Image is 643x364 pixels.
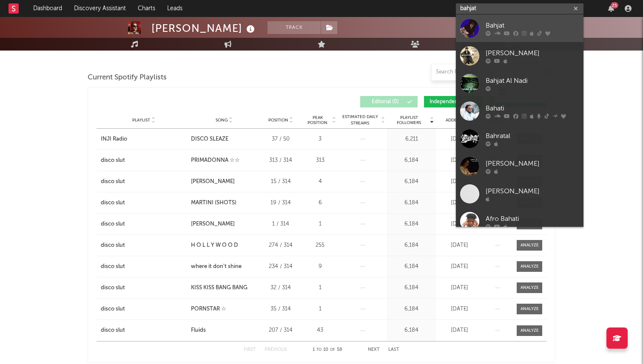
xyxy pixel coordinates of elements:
[101,178,187,186] a: disco slut
[368,347,380,352] button: Next
[389,284,434,292] div: 6,184
[151,21,257,35] div: [PERSON_NAME]
[191,135,228,144] div: DISCO SLEAZE
[262,135,300,144] div: 37 / 50
[191,326,206,335] div: Fluids
[389,199,434,207] div: 6,184
[438,326,481,335] div: [DATE]
[304,241,336,250] div: 255
[486,214,579,224] div: Afro Bahati
[430,99,470,104] span: Independent ( 33 )
[101,284,125,292] div: disco slut
[438,305,481,313] div: [DATE]
[389,326,434,335] div: 6,184
[456,125,583,152] a: Bahratal
[191,220,235,229] div: [PERSON_NAME]
[101,135,187,144] a: INJI Radio
[262,178,300,186] div: 15 / 314
[389,241,434,250] div: 6,184
[304,156,336,165] div: 313
[101,284,187,292] a: disco slut
[304,345,351,355] div: 1 10 58
[101,305,187,313] a: disco slut
[101,220,187,229] a: disco slut
[456,97,583,125] a: Bahati
[304,178,336,186] div: 4
[304,284,336,292] div: 1
[191,262,242,271] div: where it don't shine
[389,178,434,186] div: 6,184
[101,326,187,335] a: disco slut
[330,348,335,352] span: of
[611,2,618,8] div: 25
[262,326,300,335] div: 207 / 314
[438,135,481,144] div: [DATE]
[191,156,240,165] div: PRIMADONNA ☆☆
[101,199,187,207] a: disco slut
[132,118,150,123] span: Playlist
[486,103,579,113] div: Bahati
[101,156,187,165] a: disco slut
[438,178,481,186] div: [DATE]
[316,348,321,352] span: to
[101,262,187,271] a: disco slut
[304,220,336,229] div: 1
[268,118,288,123] span: Position
[101,241,187,250] a: disco slut
[191,305,226,313] div: PORNSTAR ☆
[340,114,380,127] span: Estimated Daily Streams
[438,284,481,292] div: [DATE]
[304,115,331,125] span: Peak Position
[262,262,300,271] div: 234 / 314
[191,199,236,207] div: MARTINI (SHOTS)
[486,186,579,196] div: [PERSON_NAME]
[262,156,300,165] div: 313 / 314
[101,135,127,144] div: INJI Radio
[101,220,125,229] div: disco slut
[304,262,336,271] div: 9
[191,241,238,250] div: H O L L Y W O O D
[101,326,125,335] div: disco slut
[608,5,614,12] button: 25
[101,199,125,207] div: disco slut
[101,241,125,250] div: disco slut
[486,131,579,141] div: Bahratal
[456,70,583,97] a: Bahjat Al Nadi
[88,73,167,83] span: Current Spotify Playlists
[360,96,418,107] button: Editorial(0)
[101,262,125,271] div: disco slut
[456,3,583,14] input: Search for artists
[438,220,481,229] div: [DATE]
[262,199,300,207] div: 19 / 314
[191,178,235,186] div: [PERSON_NAME]
[424,96,483,107] button: Independent(33)
[304,326,336,335] div: 43
[262,241,300,250] div: 274 / 314
[304,199,336,207] div: 6
[304,135,336,144] div: 3
[389,115,429,125] span: Playlist Followers
[456,180,583,208] a: [PERSON_NAME]
[431,64,538,81] input: Search Playlists/Charts
[486,158,579,169] div: [PERSON_NAME]
[244,347,256,352] button: First
[389,305,434,313] div: 6,184
[456,42,583,70] a: [PERSON_NAME]
[191,284,248,292] div: KISS KISS BANG BANG
[101,178,125,186] div: disco slut
[265,347,287,352] button: Previous
[389,156,434,165] div: 6,184
[262,305,300,313] div: 35 / 314
[262,284,300,292] div: 32 / 314
[389,135,434,144] div: 6,211
[389,220,434,229] div: 6,184
[267,21,321,34] button: Track
[262,220,300,229] div: 1 / 314
[216,118,228,123] span: Song
[486,76,579,86] div: Bahjat Al Nadi
[486,20,579,31] div: Bahjat
[456,208,583,235] a: Afro Bahati
[438,199,481,207] div: [DATE]
[366,99,405,104] span: Editorial ( 0 )
[101,156,125,165] div: disco slut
